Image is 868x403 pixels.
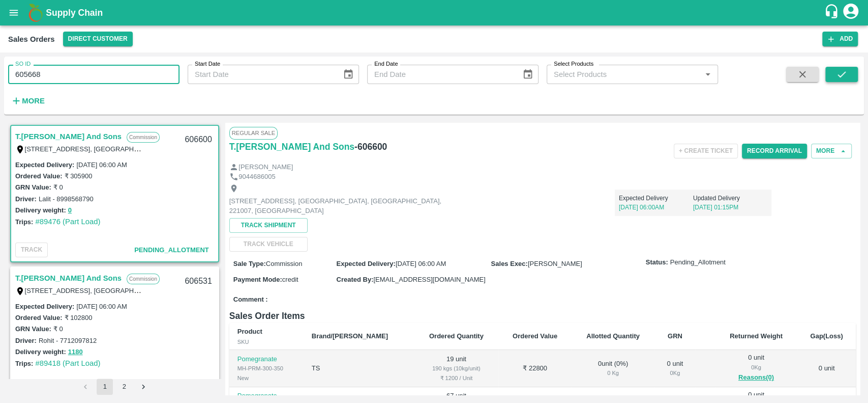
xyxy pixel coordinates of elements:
button: 1180 [68,346,83,358]
b: Gap(Loss) [810,332,843,340]
div: 606600 [178,128,218,152]
button: Add [822,32,858,46]
img: logo [25,3,46,23]
div: SKU [237,337,295,346]
div: customer-support [824,4,842,22]
button: Choose date [518,65,537,84]
label: Status: [646,258,668,267]
button: Open [701,68,714,81]
p: [DATE] 06:00AM [619,203,693,212]
a: #89418 (Part Load) [35,359,100,367]
p: Pomegranate [237,355,295,364]
b: Ordered Value [513,332,557,340]
nav: pagination navigation [76,379,153,395]
label: Sale Type : [233,260,266,267]
input: Select Products [550,68,698,81]
button: Go to page 2 [116,379,132,395]
label: ₹ 102800 [64,314,92,321]
label: Trips: [15,218,33,226]
span: Commission [266,260,303,267]
label: End Date [374,60,398,68]
td: 0 unit [797,350,856,387]
a: #89476 (Part Load) [35,218,100,226]
div: 0 Kg [723,363,789,372]
div: 0 unit [723,353,789,384]
label: Trips: [15,360,33,367]
label: Start Date [195,60,220,68]
b: Supply Chain [46,8,103,18]
button: Record Arrival [742,144,807,158]
button: Choose date [339,65,358,84]
label: [STREET_ADDRESS], [GEOGRAPHIC_DATA], [GEOGRAPHIC_DATA], 221007, [GEOGRAPHIC_DATA] [25,145,334,153]
input: Enter SO ID [8,65,179,84]
button: More [8,92,47,110]
label: SO ID [15,60,31,68]
button: Select DC [63,32,133,46]
label: Delivery weight: [15,206,66,214]
button: page 1 [97,379,113,395]
label: [DATE] 06:00 AM [76,303,127,310]
label: Expected Delivery : [15,303,74,310]
label: Delivery weight: [15,348,66,356]
p: Commission [127,132,160,143]
p: [STREET_ADDRESS], [GEOGRAPHIC_DATA], [GEOGRAPHIC_DATA], 221007, [GEOGRAPHIC_DATA] [229,197,458,216]
p: Pomegranate [237,391,295,401]
button: More [811,144,852,158]
td: 19 unit [414,350,498,387]
label: Driver: [15,337,37,344]
h6: - 606600 [354,140,387,154]
b: Allotted Quantity [586,332,640,340]
div: 0 unit ( 0 %) [580,359,646,378]
div: 0 Kg [580,368,646,378]
div: account of current user [842,2,860,23]
span: [EMAIL_ADDRESS][DOMAIN_NAME] [373,276,485,283]
a: Supply Chain [46,6,824,20]
label: Select Products [554,60,593,68]
b: GRN [668,332,682,340]
strong: More [22,97,45,105]
label: [DATE] 06:00 AM [76,161,127,169]
input: End Date [367,65,514,84]
label: [STREET_ADDRESS], [GEOGRAPHIC_DATA], [GEOGRAPHIC_DATA], 221007, [GEOGRAPHIC_DATA] [25,286,334,294]
b: Ordered Quantity [429,332,484,340]
div: Sales Orders [8,33,55,46]
p: Updated Delivery [693,194,767,203]
label: Expected Delivery : [15,161,74,169]
h6: Sales Order Items [229,309,856,323]
label: Driver: [15,195,37,203]
p: Expected Delivery [619,194,693,203]
p: [PERSON_NAME] [238,163,293,172]
div: 190 kgs (10kg/unit) [422,364,490,373]
div: 606531 [178,270,218,293]
label: Sales Exec : [491,260,528,267]
span: credit [282,276,298,283]
label: Expected Delivery : [336,260,395,267]
button: Track Shipment [229,218,308,233]
span: Regular Sale [229,127,278,139]
div: New [237,373,295,383]
label: Comment : [233,295,268,305]
button: Reasons(0) [723,372,789,384]
b: Product [237,328,262,335]
div: MH-PRM-300-350 [237,364,295,373]
label: GRN Value: [15,183,51,191]
td: TS [304,350,414,387]
span: Pending_Allotment [670,258,726,267]
span: [PERSON_NAME] [528,260,582,267]
span: [DATE] 06:00 AM [396,260,446,267]
a: T.[PERSON_NAME] And Sons [15,272,122,285]
div: 0 unit [663,359,687,378]
label: ₹ 305900 [64,172,92,180]
button: open drawer [2,1,25,24]
label: Created By : [336,276,373,283]
div: ₹ 1200 / Unit [422,373,490,383]
a: T.[PERSON_NAME] And Sons [229,140,354,154]
p: Commission [127,274,160,284]
label: Ordered Value: [15,172,62,180]
label: ₹ 0 [53,183,63,191]
button: Go to next page [135,379,152,395]
span: Pending_Allotment [134,246,209,254]
p: 9044686005 [238,172,275,182]
a: T.[PERSON_NAME] And Sons [15,130,122,143]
